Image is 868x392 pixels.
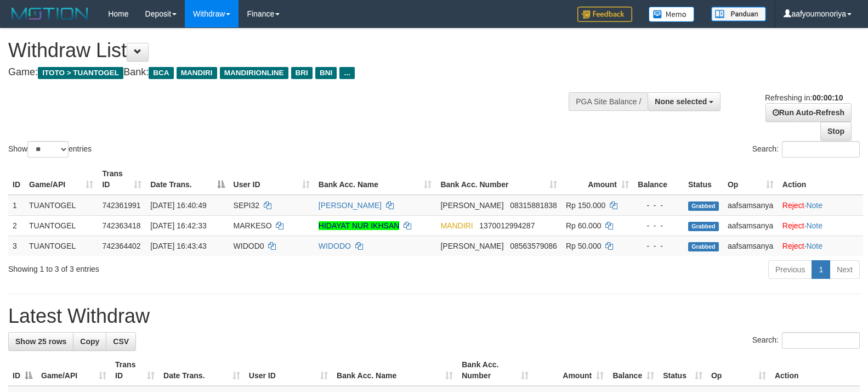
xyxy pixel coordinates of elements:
[723,195,778,216] td: aafsamsanya
[778,195,863,216] td: ·
[510,242,557,250] span: Copy 08563579086 to clipboard
[688,222,719,231] span: Grabbed
[457,355,533,386] th: Bank Acc. Number: activate to sort column ascending
[723,236,778,256] td: aafsamsanya
[159,355,245,386] th: Date Trans.: activate to sort column ascending
[80,337,99,346] span: Copy
[806,221,822,230] a: Note
[25,215,98,236] td: TUANTOGEL
[8,259,354,275] div: Showing 1 to 3 of 3 entries
[8,355,37,386] th: ID: activate to sort column descending
[339,67,354,79] span: ...
[638,200,679,211] div: - - -
[234,201,259,210] span: SEPI32
[8,195,25,216] td: 1
[782,242,804,250] a: Reject
[561,164,633,195] th: Amount: activate to sort column ascending
[436,164,561,195] th: Bank Acc. Number: activate to sort column ascending
[440,242,503,250] span: [PERSON_NAME]
[98,164,146,195] th: Trans ID: activate to sort column ascending
[8,215,25,236] td: 2
[723,164,778,195] th: Op: activate to sort column ascending
[782,221,804,230] a: Reject
[648,92,721,111] button: None selected
[150,221,206,230] span: [DATE] 16:42:33
[25,236,98,256] td: TUANTOGEL
[146,164,229,195] th: Date Trans.: activate to sort column descending
[707,355,770,386] th: Op: activate to sort column ascending
[319,201,382,210] a: [PERSON_NAME]
[688,201,719,211] span: Grabbed
[765,93,843,102] span: Refreshing in:
[768,260,812,279] a: Previous
[8,5,92,22] img: MOTION_logo.png
[314,164,436,195] th: Bank Acc. Name: activate to sort column ascending
[608,355,659,386] th: Balance: activate to sort column ascending
[102,242,140,250] span: 742364402
[510,201,557,210] span: Copy 08315881838 to clipboard
[806,201,822,210] a: Note
[25,195,98,216] td: TUANTOGEL
[8,164,25,195] th: ID
[659,355,707,386] th: Status: activate to sort column ascending
[778,164,863,195] th: Action
[782,141,860,158] input: Search:
[566,201,605,210] span: Rp 150.000
[440,201,503,210] span: [PERSON_NAME]
[765,103,852,122] a: Run Auto-Refresh
[150,242,206,250] span: [DATE] 16:43:43
[8,305,860,327] h1: Latest Withdraw
[566,221,602,230] span: Rp 60.000
[113,337,129,346] span: CSV
[533,355,608,386] th: Amount: activate to sort column ascending
[73,332,106,351] a: Copy
[315,67,337,79] span: BNI
[111,355,159,386] th: Trans ID: activate to sort column ascending
[8,67,568,78] h4: Game: Bank:
[684,164,723,195] th: Status
[688,242,719,251] span: Grabbed
[479,221,535,230] span: Copy 1370012994287 to clipboard
[319,242,351,250] a: WIDODO
[638,240,679,251] div: - - -
[245,355,332,386] th: User ID: activate to sort column ascending
[15,337,66,346] span: Show 25 rows
[577,7,632,22] img: Feedback.jpg
[102,221,140,230] span: 742363418
[229,164,314,195] th: User ID: activate to sort column ascending
[778,215,863,236] td: ·
[711,7,766,21] img: panduan.png
[220,67,288,79] span: MANDIRIONLINE
[820,122,852,141] a: Stop
[566,242,602,250] span: Rp 50.000
[778,236,863,256] td: ·
[234,221,272,230] span: MARKESO
[440,221,473,230] span: MANDIRI
[782,332,860,349] input: Search:
[332,355,457,386] th: Bank Acc. Name: activate to sort column ascending
[106,332,136,351] a: CSV
[649,7,695,22] img: Button%20Memo.svg
[633,164,684,195] th: Balance
[8,40,568,61] h1: Withdraw List
[812,260,830,279] a: 1
[8,236,25,256] td: 3
[830,260,860,279] a: Next
[770,355,860,386] th: Action
[234,242,264,250] span: WIDOD0
[655,97,707,106] span: None selected
[752,332,860,349] label: Search:
[8,332,73,351] a: Show 25 rows
[102,201,140,210] span: 742361991
[177,67,217,79] span: MANDIRI
[27,141,69,158] select: Showentries
[291,67,313,79] span: BRI
[150,201,206,210] span: [DATE] 16:40:49
[37,355,111,386] th: Game/API: activate to sort column ascending
[752,141,860,158] label: Search:
[812,93,843,102] strong: 00:00:10
[25,164,98,195] th: Game/API: activate to sort column ascending
[638,220,679,231] div: - - -
[569,92,648,111] div: PGA Site Balance /
[38,67,123,79] span: ITOTO > TUANTOGEL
